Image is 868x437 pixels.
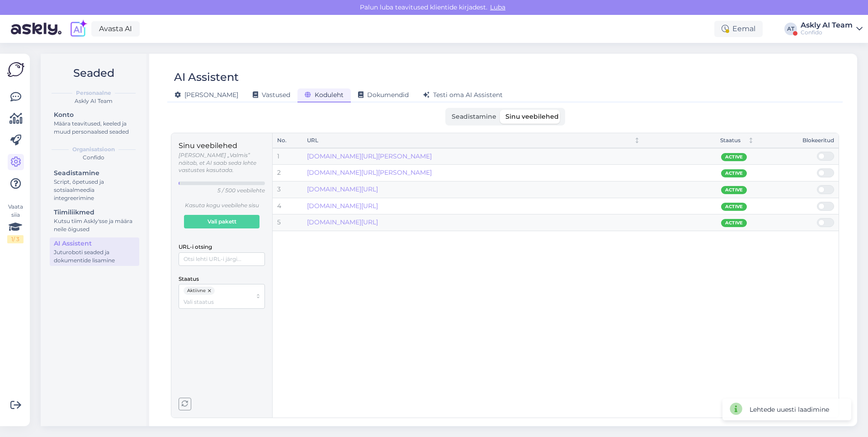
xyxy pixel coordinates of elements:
a: AI AssistentJuturoboti seaded ja dokumentide lisamine [50,237,139,266]
div: Määra teavitused, keeled ja muud personaalsed seaded [54,120,135,136]
span: 5 [277,218,281,226]
div: Eemal [714,21,763,37]
a: [DOMAIN_NAME][URL] [307,185,378,193]
a: KontoMäära teavitused, keeled ja muud personaalsed seaded [50,109,139,137]
span: Active [725,153,743,161]
div: 1 / 3 [7,235,24,243]
span: Active [725,219,743,227]
p: [PERSON_NAME] „Valmis” näitab, et AI saab seda lehte vastustes kasutada. [179,152,265,174]
div: Vaata siia [7,203,24,243]
th: StaatusNot sorted [645,133,759,148]
a: [DOMAIN_NAME][URL] [307,218,378,226]
div: Konto [54,110,135,120]
span: Active [725,186,743,194]
div: Staatus [649,136,741,145]
span: 1 [277,152,279,160]
label: URL-i otsing [179,243,212,251]
a: Avasta AI [91,21,140,37]
p: Kasuta kogu veebilehe sisu [179,202,265,209]
span: 2 [277,168,281,177]
input: Vali staatus [184,298,252,306]
span: Active [725,203,743,210]
div: Confido [48,153,139,162]
a: Askly AI TeamConfido [801,22,863,36]
div: Askly AI Team [801,22,853,29]
span: Dokumendid [358,91,409,99]
span: Active [725,170,743,177]
div: Script, õpetused ja sotsiaalmeedia integreerimine [54,178,135,202]
label: Staatus [179,275,199,284]
div: AI Assistent [174,69,239,86]
span: Vastused [253,91,290,99]
div: Confido [801,29,853,36]
a: SeadistamineScript, õpetused ja sotsiaalmeedia integreerimine [50,167,139,204]
span: Koduleht [305,91,344,99]
a: [DOMAIN_NAME][URL] [307,202,378,210]
a: [DOMAIN_NAME][URL][PERSON_NAME] [307,168,432,177]
span: Testi oma AI Assistent [423,91,503,99]
div: Not sorted [748,137,754,144]
div: Askly AI Team [48,97,139,105]
b: Organisatsioon [72,145,115,153]
span: [PERSON_NAME] [175,91,238,99]
div: Tiimiliikmed [54,208,135,217]
span: Luba [487,3,508,11]
a: TiimiliikmedKutsu tiim Askly'sse ja määra neile õigused [50,206,139,235]
b: Personaalne [76,89,111,97]
img: Askly Logo [7,61,24,78]
div: Blokeeritud [802,136,834,145]
div: AT [784,23,797,35]
h2: Seaded [48,65,139,82]
div: Lehtede uuesti laadimine [750,405,829,414]
button: Reload pages [179,398,191,410]
p: 5 / 500 veebilehte [217,187,265,195]
span: Seadistamine [452,112,496,121]
span: 4 [277,202,281,210]
input: Otsi lehti URL-i järgi... [179,252,265,266]
a: Vali pakett [184,215,259,228]
div: Seadistamine [54,168,135,178]
p: Sinu veebilehed [179,140,265,152]
div: No. [277,136,298,145]
div: Not sorted [634,137,640,144]
a: [DOMAIN_NAME][URL][PERSON_NAME] [307,152,432,160]
div: AI Assistent [54,239,135,248]
span: Sinu veebilehed [505,112,559,121]
span: Aktiivne [187,287,206,295]
th: URLNot sorted [302,133,645,148]
span: 3 [277,185,281,193]
span: Vali pakett [208,215,236,228]
img: explore-ai [69,19,88,38]
div: Juturoboti seaded ja dokumentide lisamine [54,248,135,265]
div: URL [307,136,627,145]
div: Kutsu tiim Askly'sse ja määra neile õigused [54,217,135,233]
